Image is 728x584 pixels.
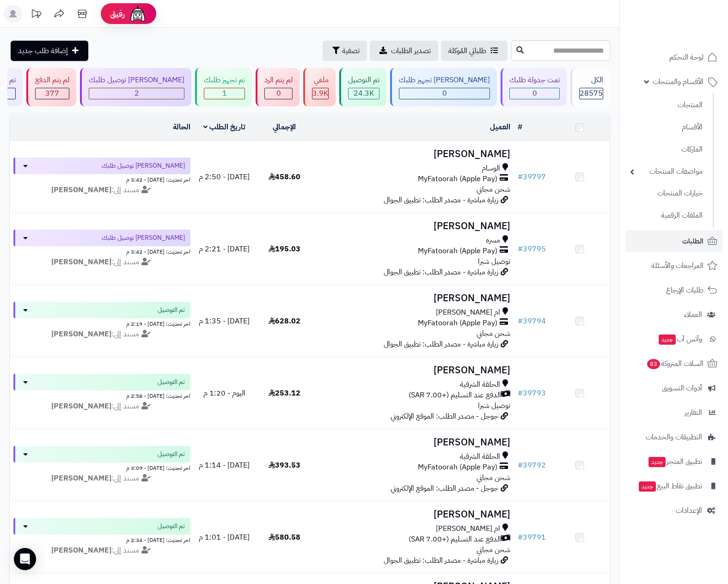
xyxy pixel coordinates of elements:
[666,284,704,297] span: طلبات الإرجاع
[580,88,603,99] span: 28575
[625,279,722,301] a: طلبات الإرجاع
[204,88,245,99] div: 1
[653,75,704,88] span: الأقسام والمنتجات
[269,316,300,327] span: 628.02
[51,473,111,484] strong: [PERSON_NAME]
[204,75,245,85] div: تم تجهيز طلبك
[409,390,501,401] span: الدفع عند التسليم (+7.00 SAR)
[478,256,510,267] span: توصيل شبرا
[684,308,702,321] span: العملاء
[11,41,88,61] a: إضافة طلب جديد
[14,548,36,570] div: Open Intercom Messenger
[269,532,300,543] span: 580.58
[269,243,300,255] span: 195.03
[477,472,510,483] span: شحن مجاني
[199,316,250,327] span: [DATE] - 1:35 م
[478,400,510,411] span: توصيل شبرا
[6,545,197,556] div: مسند إلى:
[51,401,111,412] strong: [PERSON_NAME]
[13,535,190,544] div: اخر تحديث: [DATE] - 2:34 م
[78,68,193,106] a: [PERSON_NAME] توصيل طلبك 2
[669,51,704,64] span: لوحة التحكم
[158,522,185,531] span: تم التوصيل
[318,509,510,520] h3: [PERSON_NAME]
[18,45,68,56] span: إضافة طلب جديد
[682,235,704,248] span: الطلبات
[24,5,48,25] a: تحديثات المنصة
[89,88,184,99] div: 2
[518,460,523,471] span: #
[342,45,360,56] span: تصفية
[89,75,184,85] div: [PERSON_NAME] توصيل طلبك
[658,333,702,346] span: وآتس آب
[625,450,722,473] a: تطبيق المتجرجديد
[102,233,185,243] span: [PERSON_NAME] توصيل طلبك
[579,75,603,85] div: الكل
[6,401,197,412] div: مسند إلى:
[158,377,185,387] span: تم التوصيل
[301,68,337,106] a: ملغي 3.9K
[460,451,500,462] span: الحلقة الشرقية
[625,304,722,326] a: العملاء
[625,377,722,399] a: أدوات التسويق
[518,171,523,182] span: #
[312,88,328,99] div: 3881
[391,483,498,494] span: جوجل - مصدر الطلب: الموقع الإلكتروني
[518,460,546,471] a: #39792
[490,122,510,133] a: العميل
[199,460,250,471] span: [DATE] - 1:14 م
[518,243,546,255] a: #39795
[518,122,522,133] a: #
[569,68,612,106] a: الكل28575
[388,68,499,106] a: [PERSON_NAME] تجهيز طلبك 0
[625,475,722,497] a: تطبيق نقاط البيعجديد
[662,382,702,395] span: أدوات التسويق
[486,235,500,246] span: مسره
[625,328,722,350] a: وآتس آبجديد
[648,455,702,468] span: تطبيق المتجر
[312,75,329,85] div: ملغي
[625,162,707,182] a: مواصفات المنتجات
[158,305,185,315] span: تم التوصيل
[312,88,328,99] span: 3.9K
[625,140,707,159] a: الماركات
[254,68,301,106] a: لم يتم الرد 0
[276,88,281,99] span: 0
[625,206,707,225] a: الملفات الرقمية
[499,68,569,106] a: تمت جدولة طلبك 0
[13,390,190,400] div: اخر تحديث: [DATE] - 2:58 م
[518,532,546,543] a: #39791
[203,388,245,399] span: اليوم - 1:20 م
[436,307,500,318] span: ام [PERSON_NAME]
[648,457,666,467] span: جديد
[638,480,702,493] span: تطبيق نقاط البيع
[6,473,197,484] div: مسند إلى:
[199,171,250,182] span: [DATE] - 2:50 م
[173,122,190,133] a: الحالة
[323,41,367,61] button: تصفية
[625,230,722,252] a: الطلبات
[625,499,722,522] a: الإعدادات
[199,532,250,543] span: [DATE] - 1:01 م
[6,257,197,268] div: مسند إلى:
[477,544,510,555] span: شحن مجاني
[477,184,510,195] span: شحن مجاني
[625,95,707,115] a: المنتجات
[460,379,500,390] span: الحلقة الشرقية
[659,335,676,345] span: جديد
[518,171,546,182] a: #39797
[625,426,722,448] a: التطبيقات والخدمات
[318,149,510,159] h3: [PERSON_NAME]
[639,481,656,492] span: جديد
[482,163,500,174] span: الوسام
[676,504,702,517] span: الإعدادات
[399,75,490,85] div: [PERSON_NAME] تجهيز طلبك
[646,431,702,444] span: التطبيقات والخدمات
[222,88,227,99] span: 1
[51,256,111,268] strong: [PERSON_NAME]
[51,545,111,556] strong: [PERSON_NAME]
[13,174,190,184] div: اخر تحديث: [DATE] - 3:42 م
[264,75,293,85] div: لم يتم الرد
[625,353,722,375] a: السلات المتروكة83
[354,88,374,99] span: 24.3K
